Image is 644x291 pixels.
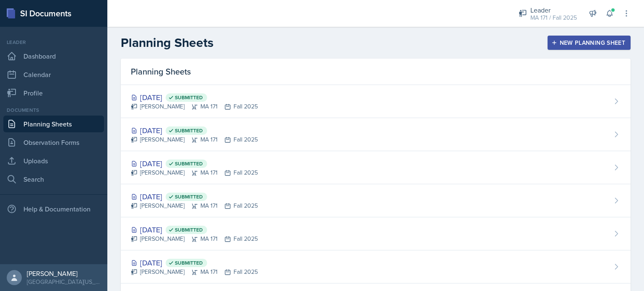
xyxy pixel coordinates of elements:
[121,35,213,50] h2: Planning Sheets
[131,135,258,144] div: [PERSON_NAME] MA 171 Fall 2025
[131,92,258,103] div: [DATE]
[131,268,258,276] div: [PERSON_NAME] MA 171 Fall 2025
[3,152,104,169] a: Uploads
[3,39,104,46] div: Leader
[530,5,577,15] div: Leader
[131,257,258,268] div: [DATE]
[3,48,104,64] a: Dashboard
[121,217,631,250] a: [DATE] Submitted [PERSON_NAME]MA 171Fall 2025
[131,158,258,169] div: [DATE]
[3,171,104,188] a: Search
[553,39,625,46] div: New Planning Sheet
[131,201,258,210] div: [PERSON_NAME] MA 171 Fall 2025
[131,224,258,235] div: [DATE]
[175,160,203,167] span: Submitted
[131,102,258,111] div: [PERSON_NAME] MA 171 Fall 2025
[175,94,203,101] span: Submitted
[121,250,631,283] a: [DATE] Submitted [PERSON_NAME]MA 171Fall 2025
[121,184,631,217] a: [DATE] Submitted [PERSON_NAME]MA 171Fall 2025
[175,193,203,200] span: Submitted
[131,234,258,243] div: [PERSON_NAME] MA 171 Fall 2025
[121,151,631,184] a: [DATE] Submitted [PERSON_NAME]MA 171Fall 2025
[3,106,104,114] div: Documents
[3,66,104,83] a: Calendar
[27,278,101,286] div: [GEOGRAPHIC_DATA][US_STATE] in [GEOGRAPHIC_DATA]
[27,269,101,278] div: [PERSON_NAME]
[530,13,577,22] div: MA 171 / Fall 2025
[3,134,104,151] a: Observation Forms
[175,227,203,233] span: Submitted
[175,260,203,266] span: Submitted
[3,85,104,101] a: Profile
[175,127,203,134] span: Submitted
[3,116,104,132] a: Planning Sheets
[131,125,258,136] div: [DATE]
[3,201,104,217] div: Help & Documentation
[131,168,258,177] div: [PERSON_NAME] MA 171 Fall 2025
[121,59,631,85] div: Planning Sheets
[131,191,258,202] div: [DATE]
[121,118,631,151] a: [DATE] Submitted [PERSON_NAME]MA 171Fall 2025
[548,36,631,50] button: New Planning Sheet
[121,85,631,118] a: [DATE] Submitted [PERSON_NAME]MA 171Fall 2025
